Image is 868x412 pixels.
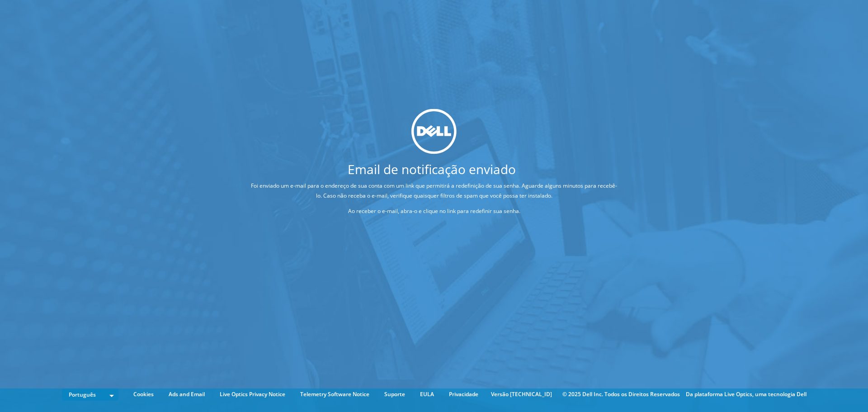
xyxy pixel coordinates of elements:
a: Telemetry Software Notice [293,389,376,399]
h1: Email de notificação enviado [217,163,646,175]
a: Ads and Email [162,389,212,399]
p: Foi enviado um e-mail para o endereço de sua conta com um link que permitirá a redefinição de sua... [251,181,617,201]
p: Ao receber o e-mail, abra-o e clique no link para redefinir sua senha. [251,206,617,216]
img: dell_svg_logo.svg [411,109,457,154]
a: Privacidade [442,389,485,399]
li: © 2025 Dell Inc. Todos os Direitos Reservados [558,389,684,399]
a: EULA [413,389,441,399]
a: Live Optics Privacy Notice [213,389,292,399]
li: Da plataforma Live Optics, uma tecnologia Dell [686,389,807,399]
li: Versão [TECHNICAL_ID] [486,389,557,399]
a: Cookies [127,389,160,399]
a: Suporte [377,389,412,399]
